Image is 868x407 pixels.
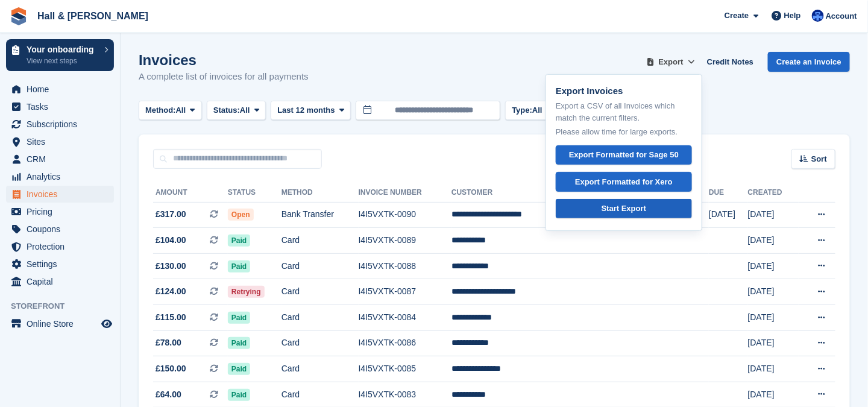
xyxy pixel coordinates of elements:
[156,285,186,298] span: £124.00
[228,286,265,298] span: Retrying
[512,104,532,116] span: Type:
[10,7,28,25] img: stora-icon-8386f47178a22dfd0bd8f6a31ec36ba5ce8667c1dd55bd0f319d3a0aa187defe.svg
[6,186,114,203] a: menu
[6,151,114,168] a: menu
[702,52,758,72] a: Credit Notes
[27,221,99,238] span: Coupons
[451,183,709,203] th: Customer
[228,209,254,221] span: Open
[156,208,186,221] span: £317.00
[156,311,186,324] span: £115.00
[281,330,359,356] td: Card
[27,45,98,54] p: Your onboarding
[709,202,748,228] td: [DATE]
[748,228,799,254] td: [DATE]
[27,151,99,168] span: CRM
[6,81,114,98] a: menu
[156,336,181,349] span: £78.00
[6,221,114,238] a: menu
[6,39,114,71] a: Your onboarding View next steps
[569,149,679,161] div: Export Formatted for Sage 50
[748,202,799,228] td: [DATE]
[725,10,749,22] span: Create
[33,6,153,26] a: Hall & [PERSON_NAME]
[6,168,114,185] a: menu
[6,256,114,273] a: menu
[27,116,99,133] span: Subscriptions
[556,84,692,98] p: Export Invoices
[556,172,692,192] a: Export Formatted for Xero
[826,10,857,22] span: Account
[812,10,824,22] img: Claire Banham
[11,300,120,312] span: Storefront
[27,98,99,115] span: Tasks
[748,183,799,203] th: Created
[359,305,451,331] td: I4I5VXTK-0084
[359,228,451,254] td: I4I5VXTK-0089
[602,203,646,215] div: Start Export
[6,238,114,255] a: menu
[27,256,99,273] span: Settings
[99,317,114,331] a: Preview store
[6,203,114,220] a: menu
[228,389,250,401] span: Paid
[240,104,250,116] span: All
[659,56,684,68] span: Export
[359,202,451,228] td: I4I5VXTK-0090
[6,116,114,133] a: menu
[784,10,801,22] span: Help
[27,168,99,185] span: Analytics
[556,199,692,219] a: Start Export
[644,52,697,72] button: Export
[6,315,114,332] a: menu
[228,337,250,349] span: Paid
[556,100,692,124] p: Export a CSV of all Invoices which match the current filters.
[359,279,451,305] td: I4I5VXTK-0087
[228,183,281,203] th: Status
[748,253,799,279] td: [DATE]
[277,104,335,116] span: Last 12 months
[207,101,266,121] button: Status: All
[27,55,98,66] p: View next steps
[27,81,99,98] span: Home
[27,203,99,220] span: Pricing
[281,202,359,228] td: Bank Transfer
[359,183,451,203] th: Invoice Number
[228,260,250,273] span: Paid
[228,312,250,324] span: Paid
[145,104,176,116] span: Method:
[27,238,99,255] span: Protection
[768,52,850,72] a: Create an Invoice
[748,279,799,305] td: [DATE]
[156,362,186,375] span: £150.00
[156,260,186,273] span: £130.00
[281,183,359,203] th: Method
[139,52,309,68] h1: Invoices
[556,126,692,138] p: Please allow time for large exports.
[281,228,359,254] td: Card
[748,330,799,356] td: [DATE]
[27,186,99,203] span: Invoices
[709,183,748,203] th: Due
[556,145,692,165] a: Export Formatted for Sage 50
[27,315,99,332] span: Online Store
[359,253,451,279] td: I4I5VXTK-0088
[748,356,799,382] td: [DATE]
[156,388,181,401] span: £64.00
[505,101,558,121] button: Type: All
[213,104,240,116] span: Status:
[271,101,351,121] button: Last 12 months
[156,234,186,247] span: £104.00
[176,104,186,116] span: All
[281,305,359,331] td: Card
[359,330,451,356] td: I4I5VXTK-0086
[139,70,309,84] p: A complete list of invoices for all payments
[153,183,228,203] th: Amount
[228,235,250,247] span: Paid
[27,273,99,290] span: Capital
[281,253,359,279] td: Card
[6,98,114,115] a: menu
[575,176,673,188] div: Export Formatted for Xero
[6,273,114,290] a: menu
[6,133,114,150] a: menu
